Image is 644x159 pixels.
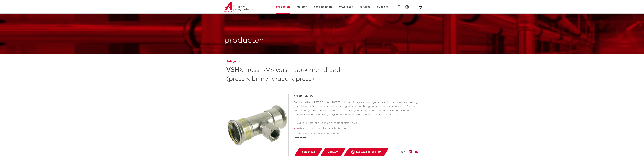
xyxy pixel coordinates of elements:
span: toevoegen aan lijst [356,149,381,155]
span: datasheet [302,149,315,155]
h1: producten [224,35,264,46]
strong: VSH [226,67,239,73]
li: veiligere installatie: geen open vuur of hitte nodig [297,120,418,126]
h1: XPress RVS Gas T-stuk met draad (press x binnendraad x press) [226,65,353,83]
li: voorzien van alle relevante keuren [297,131,418,137]
p: groep: R2718G [294,94,418,98]
span: deel: [400,150,406,154]
a: datasheet [294,148,323,156]
li: insteekstop: stoprand voor buisuiteinde [297,126,418,131]
div: lees meer [294,136,418,140]
img: Product Image for VSH XPress RVS Gas T-stuk met draad (press x binnendraad x press) [226,94,288,156]
a: verwant [320,148,346,156]
span: verwant [328,149,338,155]
p: De VSH XPress R2718G is een RVS T-stuk met 2 pers aansluitingen en een binnendraad aansluiting, g... [294,101,418,117]
a: fittingen [226,60,237,64]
